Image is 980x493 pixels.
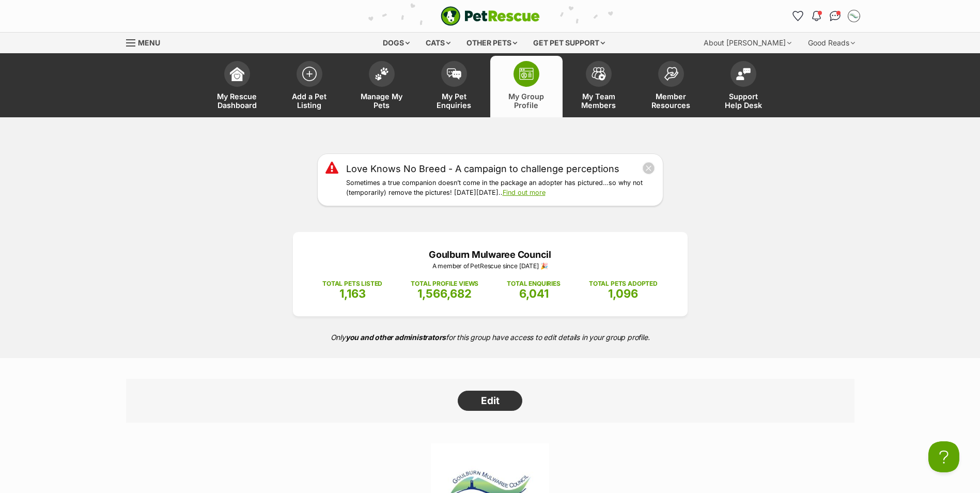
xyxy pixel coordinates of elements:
span: 1,096 [608,287,638,300]
div: About [PERSON_NAME] [696,33,799,53]
img: group-profile-icon-3fa3cf56718a62981997c0bc7e787c4b2cf8bcc04b72c1350f741eb67cf2f40e.svg [519,68,534,80]
p: TOTAL ENQUIRIES [507,279,560,288]
img: add-pet-listing-icon-0afa8454b4691262ce3f59096e99ab1cd57d4a30225e0717b998d2c9b9846f56.svg [302,67,317,81]
img: pet-enquiries-icon-7e3ad2cf08bfb03b45e93fb7055b45f3efa6380592205ae92323e6603595dc1f.svg [447,68,461,80]
img: notifications-46538b983faf8c2785f20acdc204bb7945ddae34d4c08c2a6579f10ce5e182be.svg [812,11,820,21]
img: help-desk-icon-fdf02630f3aa405de69fd3d07c3f3aa587a6932b1a1747fa1d2bba05be0121f9.svg [736,68,751,80]
p: A member of PetRescue since [DATE] 🎉 [308,261,672,271]
p: Goulburn Mulwaree Council [308,248,672,261]
a: PetRescue [441,6,540,26]
span: Member Resources [648,92,694,110]
button: Notifications [808,8,825,24]
p: Sometimes a true companion doesn’t come in the package an adopter has pictured…so why not (tempor... [346,178,655,198]
ul: Account quick links [790,8,862,24]
a: Favourites [790,8,806,24]
span: Manage My Pets [359,92,405,110]
a: Menu [126,33,167,51]
a: Conversations [827,8,844,24]
div: Other pets [459,33,524,53]
img: team-members-icon-5396bd8760b3fe7c0b43da4ab00e1e3bb1a5d9ba89233759b79545d2d3fc5d0d.svg [592,67,606,81]
img: Adam Skelly profile pic [847,9,861,23]
span: 1,566,682 [417,287,472,300]
span: My Team Members [575,92,622,110]
span: My Rescue Dashboard [214,92,260,110]
strong: you and other administrators [346,333,446,342]
span: My Pet Enquiries [431,92,477,110]
img: chat-41dd97257d64d25036548639549fe6c8038ab92f7586957e7f3b1b290dea8141.svg [830,11,841,21]
span: 6,041 [519,287,549,300]
p: TOTAL PETS ADOPTED [589,279,658,288]
img: member-resources-icon-8e73f808a243e03378d46382f2149f9095a855e16c252ad45f914b54edf8863c.svg [664,67,678,81]
span: My Group Profile [503,92,550,110]
a: Member Resources [635,56,707,117]
a: My Team Members [563,56,635,117]
a: My Rescue Dashboard [201,56,273,117]
span: 1,163 [339,287,366,300]
img: manage-my-pets-icon-02211641906a0b7f246fdf0571729dbe1e7629f14944591b6c1af311fb30b64b.svg [375,67,389,81]
span: Menu [138,38,160,47]
span: Support Help Desk [720,92,767,110]
a: My Pet Enquiries [418,56,490,117]
span: Add a Pet Listing [286,92,333,110]
a: Add a Pet Listing [273,56,346,117]
a: Love Knows No Breed - A campaign to challenge perceptions [346,162,619,176]
iframe: Help Scout Beacon - Open [928,441,959,472]
button: close [642,162,655,175]
div: Dogs [376,33,417,53]
div: Get pet support [526,33,612,53]
a: Find out more [503,189,546,196]
button: My account [843,5,864,26]
p: TOTAL PETS LISTED [322,279,382,288]
a: Manage My Pets [346,56,418,117]
div: Cats [418,33,458,53]
div: Good Reads [801,33,862,53]
a: My Group Profile [490,56,563,117]
p: TOTAL PROFILE VIEWS [411,279,478,288]
a: Edit [458,391,522,411]
img: logo-e224e6f780fb5917bec1dbf3a21bbac754714ae5b6737aabdf751b685950b380.svg [441,6,540,26]
a: Support Help Desk [707,56,780,117]
img: dashboard-icon-eb2f2d2d3e046f16d808141f083e7271f6b2e854fb5c12c21221c1fb7104beca.svg [230,67,244,81]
